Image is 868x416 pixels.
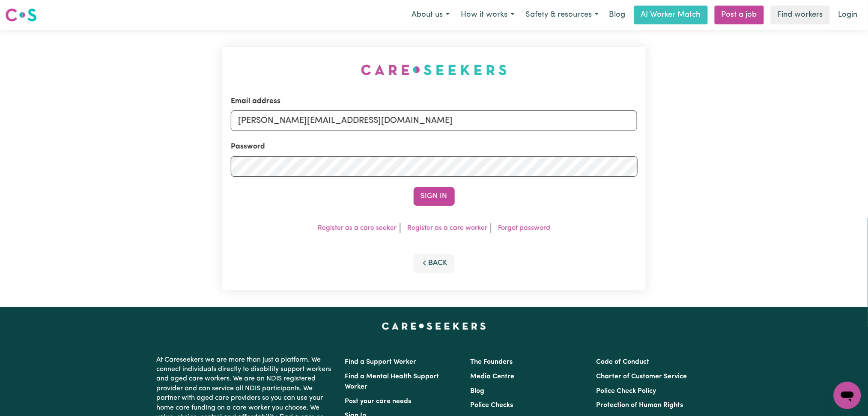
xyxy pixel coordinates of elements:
[231,110,638,131] input: Email address
[345,398,412,405] a: Post your care needs
[834,382,861,409] iframe: Button to launch messaging window
[520,6,604,24] button: Safety & resources
[471,388,485,395] a: Blog
[596,359,649,365] a: Code of Conduct
[604,6,631,24] a: Blog
[5,7,37,23] img: Careseekers logo
[498,225,550,232] a: Forgot password
[455,6,520,24] button: How it works
[231,96,280,107] label: Email address
[771,6,830,24] a: Find workers
[406,6,455,24] button: About us
[634,6,708,24] a: AI Worker Match
[471,359,513,365] a: The Founders
[471,373,515,380] a: Media Centre
[471,402,513,409] a: Police Checks
[231,141,265,152] label: Password
[345,373,439,390] a: Find a Mental Health Support Worker
[414,254,455,273] button: Back
[414,187,455,206] button: Sign In
[318,225,397,232] a: Register as a care seeker
[345,359,417,365] a: Find a Support Worker
[596,388,656,395] a: Police Check Policy
[833,6,863,24] a: Login
[382,323,486,330] a: Careseekers home page
[407,225,487,232] a: Register as a care worker
[715,6,764,24] a: Post a job
[596,402,683,409] a: Protection of Human Rights
[596,373,687,380] a: Charter of Customer Service
[5,5,37,25] a: Careseekers logo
